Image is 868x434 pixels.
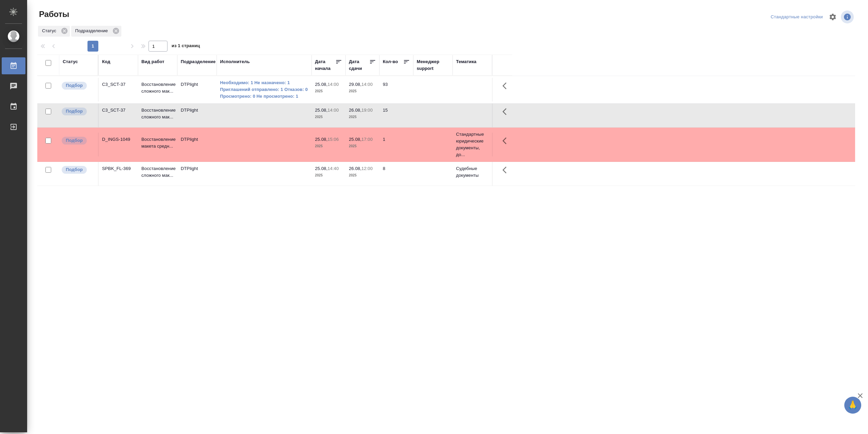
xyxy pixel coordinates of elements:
[498,162,515,178] button: Здесь прячутся важные кнопки
[63,58,78,65] div: Статус
[66,82,83,89] p: Подбор
[61,81,95,90] div: Можно подбирать исполнителей
[37,9,69,20] span: Работы
[349,114,376,120] p: 2025
[349,108,361,113] p: 26.08,
[361,137,373,142] p: 17:00
[328,108,339,113] p: 14:00
[349,137,361,142] p: 25.08,
[379,162,413,186] td: 8
[141,107,174,120] p: Восстановление сложного мак...
[315,82,328,87] p: 25.08,
[141,165,174,179] p: Восстановление сложного мак...
[383,58,398,65] div: Кол-во
[417,58,449,72] div: Менеджер support
[315,58,335,72] div: Дата начала
[315,88,342,95] p: 2025
[220,58,250,65] div: Исполнитель
[102,81,135,88] div: C3_SCT-37
[825,9,841,25] span: Настроить таблицу
[379,78,413,101] td: 93
[328,166,339,171] p: 14:40
[456,58,476,65] div: Тематика
[75,27,110,34] p: Подразделение
[498,133,515,149] button: Здесь прячутся важные кнопки
[328,137,339,142] p: 15:06
[141,136,174,150] p: Восстановление макета средн...
[456,165,489,179] p: Судебные документы
[315,166,328,171] p: 25.08,
[141,58,164,65] div: Вид работ
[61,136,95,145] div: Можно подбирать исполнителей
[349,58,369,72] div: Дата сдачи
[172,42,200,52] span: из 1 страниц
[349,82,361,87] p: 29.08,
[102,107,135,114] div: C3_SCT-37
[61,107,95,116] div: Можно подбирать исполнителей
[456,131,489,158] p: Стандартные юридические документы, до...
[361,108,373,113] p: 19:00
[498,103,515,120] button: Здесь прячутся важные кнопки
[349,172,376,179] p: 2025
[349,88,376,95] p: 2025
[102,58,110,65] div: Код
[315,172,342,179] p: 2025
[315,137,328,142] p: 25.08,
[844,397,861,414] button: 🙏
[379,103,413,127] td: 15
[102,165,135,172] div: SPBK_FL-369
[315,114,342,120] p: 2025
[141,81,174,95] p: Восстановление сложного мак...
[498,78,515,94] button: Здесь прячутся важные кнопки
[220,79,308,100] a: Необходимо: 1 Не назначено: 1 Приглашений отправлено: 1 Отказов: 0 Просмотрено: 0 Не просмотрено: 1
[42,27,59,34] p: Статус
[66,108,83,115] p: Подбор
[102,136,135,143] div: D_INGS-1049
[177,162,217,186] td: DTPlight
[349,143,376,150] p: 2025
[361,82,373,87] p: 14:00
[328,82,339,87] p: 14:00
[66,166,83,173] p: Подбор
[61,165,95,174] div: Можно подбирать исполнителей
[349,166,361,171] p: 26.08,
[177,133,217,156] td: DTPlight
[841,11,855,23] span: Посмотреть информацию
[38,26,70,37] div: Статус
[379,133,413,156] td: 1
[847,398,859,412] span: 🙏
[66,137,83,144] p: Подбор
[181,58,216,65] div: Подразделение
[315,143,342,150] p: 2025
[177,103,217,127] td: DTPlight
[315,108,328,113] p: 25.08,
[71,26,121,37] div: Подразделение
[769,12,825,22] div: split button
[361,166,373,171] p: 12:00
[177,78,217,101] td: DTPlight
